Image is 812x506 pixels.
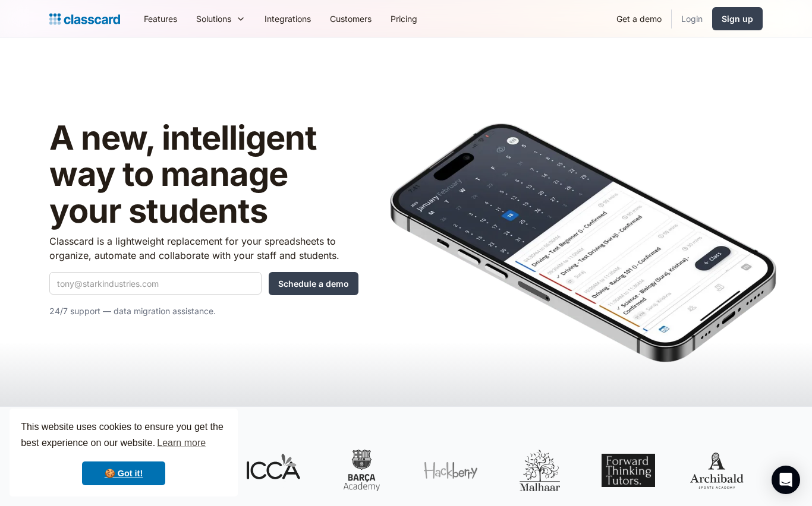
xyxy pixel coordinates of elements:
[381,5,427,32] a: Pricing
[155,434,207,452] a: learn more about cookies
[49,11,120,27] a: Logo
[49,272,358,295] form: Quick Demo Form
[82,461,165,485] a: dismiss cookie message
[10,409,238,496] div: cookieconsent
[134,5,187,32] a: Features
[712,7,763,30] a: Sign up
[49,120,358,230] h1: A new, intelligent way to manage your students
[607,5,671,32] a: Get a demo
[21,420,226,452] span: This website uses cookies to ensure you get the best experience on our website.
[772,466,800,494] div: Open Intercom Messenger
[49,272,262,295] input: tony@starkindustries.com
[187,5,255,32] div: Solutions
[196,12,231,25] div: Solutions
[255,5,320,32] a: Integrations
[722,12,753,25] div: Sign up
[320,5,381,32] a: Customers
[49,304,358,318] p: 24/7 support — data migration assistance.
[269,272,358,295] input: Schedule a demo
[672,5,712,32] a: Login
[49,234,358,263] p: Classcard is a lightweight replacement for your spreadsheets to organize, automate and collaborat...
